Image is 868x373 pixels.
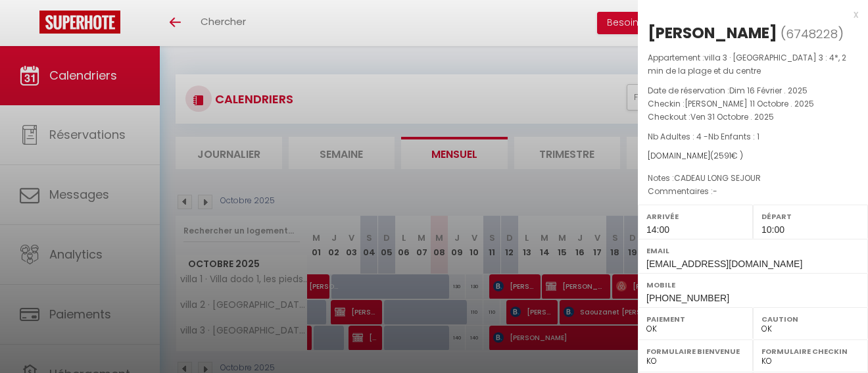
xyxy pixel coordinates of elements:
span: ( ) [781,24,844,43]
label: Mobile [646,278,859,291]
p: Checkin : [648,97,858,111]
label: Caution [761,312,859,326]
p: Date de réservation : [648,84,858,97]
p: Commentaires : [648,185,858,198]
span: villa 3 · [GEOGRAPHIC_DATA] 3 : 4*, 2 min de la plage et du centre [648,52,846,76]
span: - [713,186,717,197]
span: 2591 [713,150,731,161]
label: Formulaire Checkin [761,345,859,358]
span: Nb Enfants : 1 [708,131,759,142]
span: Nb Adultes : 4 - [648,131,759,142]
p: Checkout : [648,111,858,124]
span: 6748228 [786,26,838,42]
span: [EMAIL_ADDRESS][DOMAIN_NAME] [646,259,802,269]
label: Arrivée [646,210,744,223]
span: [PHONE_NUMBER] [646,293,729,303]
span: ( € ) [710,150,743,161]
label: Paiement [646,312,744,326]
div: [DOMAIN_NAME] [648,150,858,162]
div: x [638,7,858,22]
span: Ven 31 Octobre . 2025 [690,111,774,122]
label: Formulaire Bienvenue [646,345,744,358]
span: [PERSON_NAME] 11 Octobre . 2025 [685,98,814,109]
span: CADEAU LONG SEJOUR [674,172,761,184]
p: Appartement : [648,51,858,78]
div: [PERSON_NAME] [648,22,777,43]
label: Départ [761,210,859,223]
label: Email [646,244,859,257]
span: Dim 16 Février . 2025 [729,85,808,96]
span: 10:00 [761,224,784,235]
p: Notes : [648,172,858,185]
span: 14:00 [646,224,669,235]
